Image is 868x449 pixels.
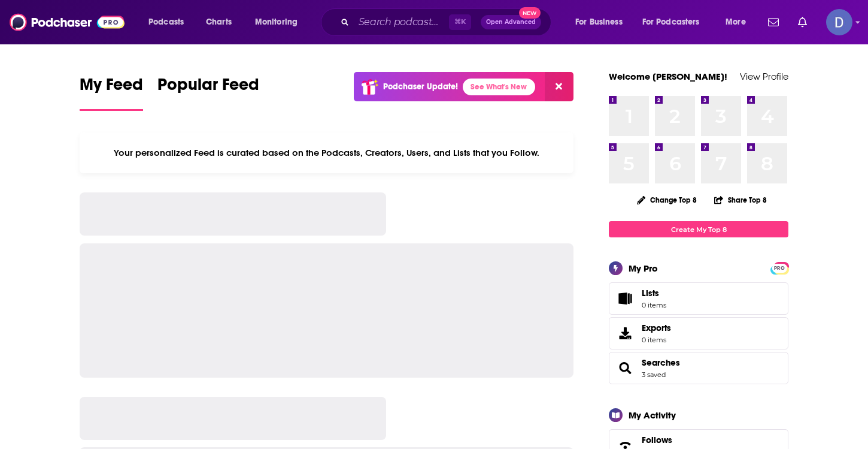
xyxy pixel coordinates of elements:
[642,435,752,445] a: Follows
[247,13,313,32] button: open menu
[80,132,573,173] div: Your personalized Feed is curated based on the Podcasts, Creators, Users, and Lists that you Follow.
[726,14,746,31] span: More
[383,82,458,92] p: Podchaser Update!
[826,9,852,35] span: Logged in as dianawurster
[140,13,199,32] button: open menu
[10,11,125,34] img: Podchaser - Follow, Share and Rate Podcasts
[613,360,637,376] a: Searches
[642,323,671,333] span: Exports
[642,14,700,31] span: For Podcasters
[772,263,787,272] a: PRO
[198,13,239,32] a: Charts
[635,13,717,32] button: open menu
[613,290,637,307] span: Lists
[642,336,671,344] span: 0 items
[642,357,680,368] a: Searches
[332,8,563,36] div: Search podcasts, credits, & more...
[642,288,659,299] span: Lists
[519,7,541,19] span: New
[613,325,637,342] span: Exports
[157,74,259,102] span: Popular Feed
[206,14,232,31] span: Charts
[255,14,298,31] span: Monitoring
[772,264,787,273] span: PRO
[826,9,852,35] img: User Profile
[609,71,727,82] a: Welcome [PERSON_NAME]!
[609,317,788,349] a: Exports
[80,74,143,111] a: My Feed
[826,9,852,35] button: Show profile menu
[714,188,767,212] button: Share Top 8
[157,74,259,111] a: Popular Feed
[629,409,676,421] div: My Activity
[642,301,666,309] span: 0 items
[763,12,784,32] a: Show notifications dropdown
[717,13,761,32] button: open menu
[609,221,788,237] a: Create My Top 8
[740,71,788,82] a: View Profile
[630,192,704,207] button: Change Top 8
[148,14,184,31] span: Podcasts
[642,288,666,299] span: Lists
[486,19,536,25] span: Open Advanced
[629,263,658,274] div: My Pro
[449,14,471,30] span: ⌘ K
[575,14,623,31] span: For Business
[463,79,535,95] a: See What's New
[80,74,143,102] span: My Feed
[567,13,638,32] button: open menu
[642,370,666,379] a: 3 saved
[609,352,788,384] span: Searches
[354,13,449,32] input: Search podcasts, credits, & more...
[793,12,812,32] a: Show notifications dropdown
[481,15,541,29] button: Open AdvancedNew
[609,282,788,315] a: Lists
[642,435,672,445] span: Follows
